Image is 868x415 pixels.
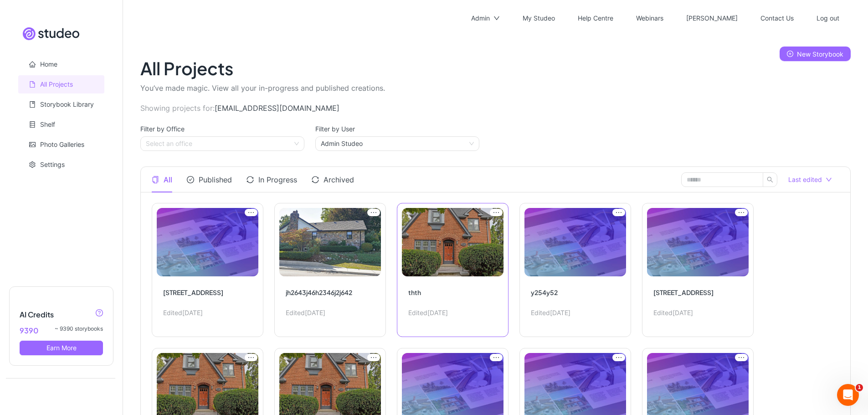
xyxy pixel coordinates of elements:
[797,50,843,58] span: New Storybook
[367,209,380,216] button: ellipsis
[471,4,490,33] div: Admin
[96,309,103,316] span: question-circle
[247,174,297,185] div: In Progress
[760,14,794,22] a: Contact Us
[152,174,172,185] div: All
[152,176,159,183] span: copy
[40,80,73,88] a: All Projects
[735,354,748,361] button: ellipsis
[187,176,194,183] span: check-circle
[247,176,254,183] span: sync
[140,125,185,133] label: Filter by Office
[490,354,503,361] button: ellipsis
[40,100,94,108] a: Storybook Library
[780,47,851,61] a: New Storybook
[686,14,738,22] a: [PERSON_NAME]
[23,27,79,40] img: Site logo
[636,14,663,22] a: Webinars
[40,156,97,174] span: Settings
[367,354,380,361] button: ellipsis
[312,176,319,183] span: sync
[788,176,822,183] div: Last edited
[490,209,503,216] button: ellipsis
[837,384,859,406] iframe: Intercom live chat
[215,104,339,113] span: [EMAIL_ADDRESS][DOMAIN_NAME]
[20,309,103,320] h5: AI Credits
[826,176,832,183] span: down
[40,120,55,128] a: Shelf
[578,14,613,22] a: Help Centre
[29,161,36,168] span: setting
[140,58,851,79] h1: All Projects
[315,125,355,133] label: Filter by User
[781,172,839,187] button: Last edited
[40,60,57,68] a: Home
[612,209,625,216] button: ellipsis
[312,174,354,185] div: Archived
[612,354,625,361] button: ellipsis
[245,354,257,361] button: ellipsis
[321,137,474,150] span: Admin Studeo
[20,325,38,336] span: 9390
[856,384,863,391] span: 1
[20,341,103,355] button: Earn More
[245,209,257,216] button: ellipsis
[787,51,793,57] span: plus-circle
[140,104,215,113] span: Showing projects for:
[187,174,232,185] div: Published
[46,344,77,352] span: Earn More
[817,14,839,22] a: Log out
[767,176,773,183] span: search
[735,209,748,216] button: ellipsis
[55,325,103,333] span: ~ 9390 storybooks
[140,83,385,93] span: You’ve made magic. View all your in-progress and published creations.
[40,140,84,148] a: Photo Galleries
[493,15,500,21] span: down
[523,14,555,22] a: My Studeo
